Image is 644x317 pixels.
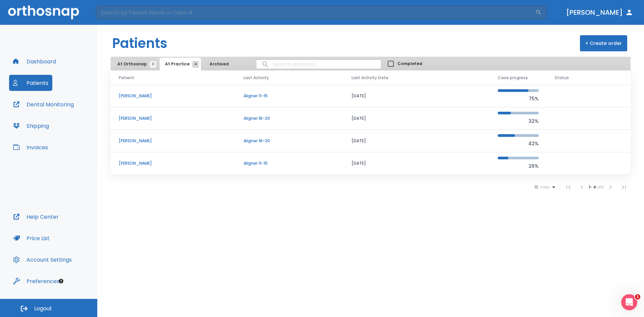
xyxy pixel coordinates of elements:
[119,115,227,121] p: [PERSON_NAME]
[119,75,134,81] span: Patient
[96,6,535,19] input: Search by Patient Name or Case #
[563,6,636,18] button: [PERSON_NAME]
[150,61,156,68] span: 3
[538,185,550,190] span: rows
[34,305,52,312] span: Logout
[498,75,528,81] span: Case progress
[9,209,63,225] button: Help Center
[352,75,388,81] span: Last Activity Date
[9,96,78,112] button: Dental Monitoring
[9,252,76,268] button: Account Settings
[192,61,199,68] span: 4
[244,75,269,81] span: Last Activity
[112,33,167,53] h1: Patients
[498,140,539,148] p: 42%
[117,61,153,67] span: At Orthosnap
[343,85,490,107] td: [DATE]
[397,61,422,67] span: Completed
[534,185,538,190] span: 10
[256,58,381,71] input: search
[119,138,227,144] p: [PERSON_NAME]
[555,75,569,81] span: Status
[597,184,604,190] span: of 4
[343,152,490,175] td: [DATE]
[498,162,539,170] p: 26%
[119,93,227,99] p: [PERSON_NAME]
[202,58,236,70] button: Archived
[9,53,60,69] button: Dashboard
[9,273,63,289] button: Preferences
[58,278,64,284] div: Tooltip anchor
[112,58,237,70] div: tabs
[165,61,196,67] span: At Practice
[9,75,52,91] button: Patients
[635,294,640,300] span: 1
[244,115,335,121] p: Aligner 16-20
[9,230,54,246] button: Price List
[8,5,79,19] img: Orthosnap
[244,138,335,144] p: Aligner 16-20
[244,93,335,99] p: Aligner 11-15
[119,160,227,166] p: [PERSON_NAME]
[498,95,539,103] p: 75%
[9,139,52,155] button: Invoices
[589,184,597,190] span: 1 - 4
[621,294,637,310] iframe: Intercom live chat
[244,160,335,166] p: Aligner 11-15
[9,118,53,134] button: Shipping
[498,117,539,125] p: 32%
[343,130,490,152] td: [DATE]
[580,35,627,51] button: + Create order
[343,107,490,130] td: [DATE]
